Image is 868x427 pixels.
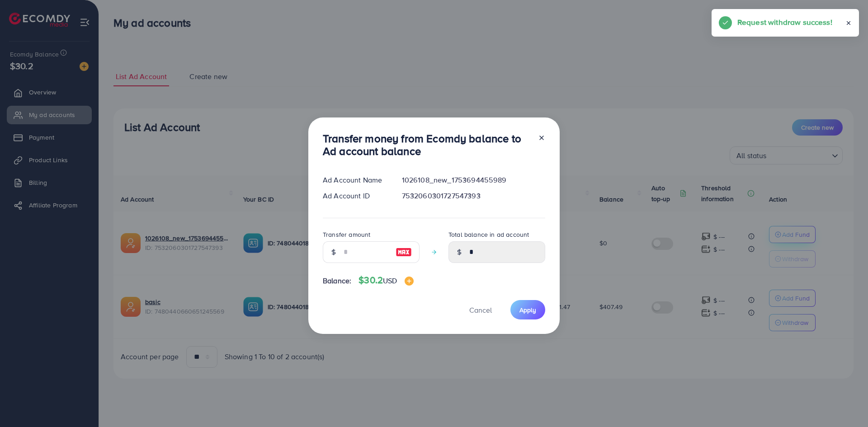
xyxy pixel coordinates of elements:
img: image [396,247,412,258]
span: USD [383,276,397,286]
iframe: Chat [830,386,861,420]
h5: Request withdraw success! [737,16,832,28]
img: image [405,277,414,286]
span: Balance: [323,276,351,286]
label: Total balance in ad account [448,230,529,239]
div: Ad Account ID [316,191,395,201]
label: Transfer amount [323,230,370,239]
button: Cancel [458,300,503,319]
h4: $30.2 [359,275,413,286]
h3: Transfer money from Ecomdy balance to Ad account balance [323,132,531,158]
div: 1026108_new_1753694455989 [395,175,552,185]
div: 7532060301727547393 [395,191,552,201]
div: Ad Account Name [316,175,395,185]
span: Apply [519,305,536,314]
span: Cancel [469,305,492,315]
button: Apply [510,300,545,319]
